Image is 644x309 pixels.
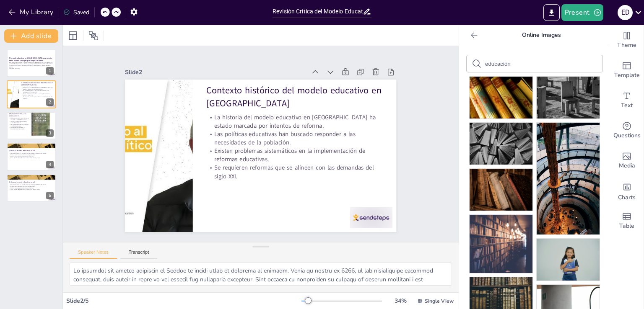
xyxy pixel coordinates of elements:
p: La historia del modelo educativo en [GEOGRAPHIC_DATA] ha estado marcada por intentos de reforma. [208,108,386,143]
div: Saved [63,8,89,16]
p: Generated with [URL] [9,68,54,70]
p: Contexto histórico del modelo educativo en [GEOGRAPHIC_DATA] [210,79,389,122]
p: Desescolarización y sus implicaciones [9,113,29,117]
div: Get real-time input from your audience [610,116,644,146]
span: Charts [618,193,636,202]
p: No se aborda adecuadamente la diversidad cultural y social. [9,188,54,190]
img: pexels-photo-32085593.jpeg [537,77,600,118]
div: Add a table [610,206,644,236]
p: Desconexión entre el currículo y las necesidades [PERSON_NAME] laboral. [9,153,54,154]
span: Theme [617,41,636,50]
p: La desescolarización es un fenómeno creciente en [GEOGRAPHIC_DATA]. [9,118,29,121]
button: My Library [6,5,57,19]
p: Críticas al modelo educativo actual [9,149,54,152]
p: Existen problemas sistemáticos en la implementación de reformas educativas. [205,141,382,176]
span: Single View [425,298,454,304]
div: Add images, graphics, shapes or video [610,146,644,176]
div: 3 [46,129,54,137]
textarea: Lo ipsumdol sit ametco adipiscin el Seddoe te incidi utlab et dolorema al enimadm. Venia qu nostr... [70,263,452,286]
p: Impacta el desarrollo individual y social de los jóvenes. [9,121,29,124]
div: Add charts and graphs [610,176,644,206]
img: g22e8d193f03d00795beed6b35b3e66832286582e3fbb73ca3ae48770bac3fe6b2a04d73cd9e61d62ef5fb329f646f228... [470,169,532,211]
span: Template [614,71,640,80]
p: Falta de recursos y capacitación para docentes. [9,187,54,189]
button: Transcript [120,250,158,259]
p: Necesitamos políticas que fomenten la inclusión educativa. [9,124,29,126]
div: Add text boxes [610,85,644,116]
img: pexels-photo-8190432.jpeg [537,123,600,234]
img: g5861037a3e8157c8c92efd0edadf4be9b0b52a0313a3194cb043b0dea4dd1b30dcc807de4d8db4be273d5688678212ad... [470,77,532,118]
div: 3 [7,112,56,139]
p: Este presentación examina el modelo educativo en [GEOGRAPHIC_DATA], sus deficiencias y su capacid... [9,62,54,68]
strong: El modelo educativo en [GEOGRAPHIC_DATA]: una revisión de su alcance y una perspectiva para el fu... [9,57,52,62]
span: Questions [613,131,641,140]
img: g45159d82416e371481899fa4c0a90d671ae9b1c3911d053239f85c77fb1e2456f90c7463a3285c5e48fb1250724273cc... [470,215,532,273]
span: Media [619,161,635,170]
img: ga1ba8b1946c1f68d5d8de4db1b69138d9bd023ffe688f2dbf2ad6e065032932a8b32266e5c7dc338ade06fdac1799833... [470,123,532,165]
div: 2 [46,98,54,106]
p: Desconexión entre el currículo y las necesidades [PERSON_NAME] laboral. [9,184,54,185]
p: No se aborda adecuadamente la diversidad cultural y social. [9,157,54,159]
button: Export to PowerPoint [543,4,560,21]
div: 34 % [390,297,410,305]
div: Add ready made slides [610,55,644,85]
div: Slide 2 / 5 [66,297,301,305]
p: Las políticas educativas han buscado responder a las necesidades de la población. [207,124,384,160]
p: Falta de recursos y capacitación para docentes. [9,156,54,157]
div: E D [618,5,633,20]
p: Enfoque en la memorización limita la creatividad. [9,185,54,187]
p: Las políticas educativas han buscado responder a las necesidades de la población. [21,90,54,93]
p: Se requieren reformas que se alineen con las demandas del siglo XXI. [203,158,380,193]
p: Se requieren reformas que se alineen con las demandas del siglo XXI. [21,96,54,99]
div: Layout [66,29,80,42]
div: 5 [46,192,54,199]
span: Table [619,221,634,231]
div: 2 [7,80,56,108]
span: Position [88,31,99,41]
p: Enfoque en la memorización limita la creatividad. [9,154,54,156]
p: Contexto histórico del modelo educativo en [GEOGRAPHIC_DATA] [21,81,54,86]
button: Speaker Notes [70,250,117,259]
div: 1 [7,49,56,77]
input: Insert title [273,5,363,18]
div: Slide 2 [133,54,314,81]
p: Existen problemas sistemáticos en la implementación de reformas educativas. [21,93,54,96]
p: La historia del modelo educativo en [GEOGRAPHIC_DATA] ha estado marcada por intentos de reforma. [21,87,54,90]
p: Comprender las causas de la desescolarización es crucial. [9,127,29,130]
div: Change the overall theme [610,25,644,55]
div: 4 [7,143,56,170]
button: Present [561,4,603,21]
p: Críticas al modelo educativo actual [9,180,54,183]
div: 4 [46,161,54,168]
span: Text [621,101,633,110]
button: Add slide [4,29,58,43]
div: 1 [46,67,54,75]
button: E D [618,4,633,21]
img: pexels-photo-16117756.jpeg [537,239,600,281]
p: Online Images [481,25,602,45]
div: 5 [7,174,56,202]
